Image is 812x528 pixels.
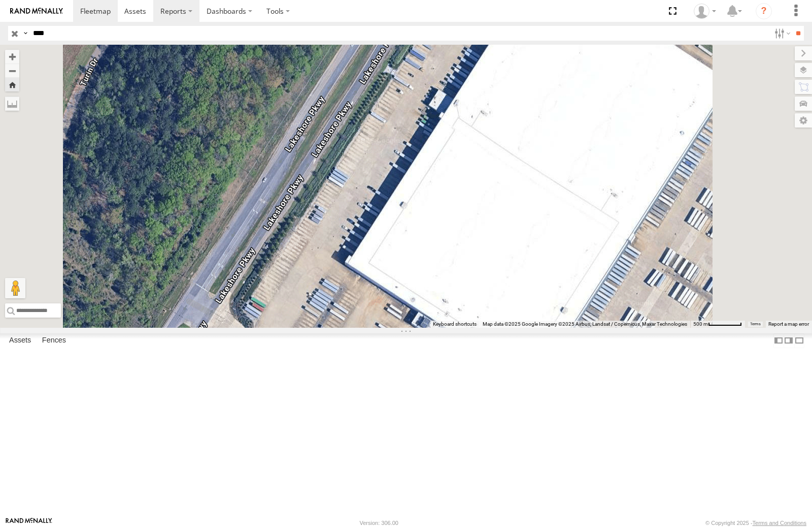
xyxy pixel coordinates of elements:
[433,321,477,328] button: Keyboard shortcuts
[37,333,71,348] label: Fences
[6,518,52,528] a: Visit our Website
[784,333,794,348] label: Dock Summary Table to the Right
[5,64,19,78] button: Zoom out
[10,8,63,15] img: rand-logo.svg
[5,78,19,91] button: Zoom Home
[773,333,784,348] label: Dock Summary Table to the Left
[753,520,806,526] a: Terms and Conditions
[756,3,772,19] i: ?
[768,321,809,327] a: Report a map error
[5,50,19,64] button: Zoom in
[4,333,36,348] label: Assets
[770,26,792,41] label: Search Filter Options
[21,26,29,41] label: Search Query
[483,321,687,327] span: Map data ©2025 Google Imagery ©2025 Airbus, Landsat / Copernicus, Maxar Technologies
[690,4,720,19] div: Jana Barrett
[690,321,745,328] button: Map Scale: 500 m per 63 pixels
[5,278,25,298] button: Drag Pegman onto the map to open Street View
[750,322,761,326] a: Terms
[705,520,806,526] div: © Copyright 2025 -
[795,113,812,128] label: Map Settings
[5,97,19,111] label: Measure
[693,321,708,327] span: 500 m
[360,520,398,526] div: Version: 306.00
[794,333,804,348] label: Hide Summary Table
